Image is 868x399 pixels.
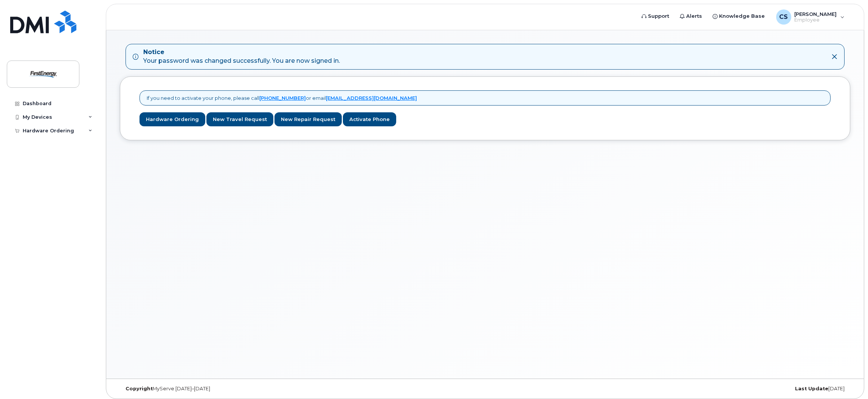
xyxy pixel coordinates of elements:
a: [EMAIL_ADDRESS][DOMAIN_NAME] [326,95,417,101]
a: Activate Phone [343,112,396,126]
p: If you need to activate your phone, please call or email [147,95,417,102]
strong: Copyright [126,386,153,391]
a: Hardware Ordering [139,112,205,126]
a: New Travel Request [206,112,273,126]
div: [DATE] [607,386,850,392]
div: MyServe [DATE]–[DATE] [120,386,363,392]
a: New Repair Request [274,112,342,126]
strong: Notice [143,48,340,57]
strong: Last Update [795,386,828,391]
a: [PHONE_NUMBER] [259,95,306,101]
div: Your password was changed successfully. You are now signed in. [143,48,340,65]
